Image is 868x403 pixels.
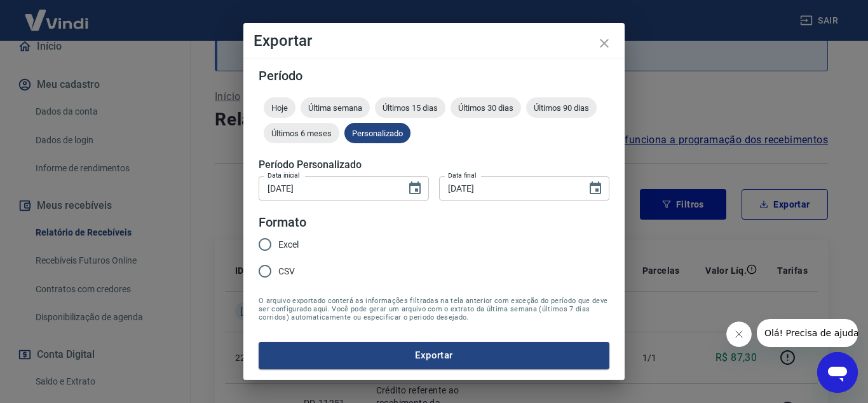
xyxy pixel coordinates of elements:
div: Última semana [301,97,370,118]
legend: Formato [259,213,306,232]
input: DD/MM/YYYY [439,176,578,200]
input: DD/MM/YYYY [259,176,397,200]
span: Últimos 30 dias [451,103,521,113]
div: Personalizado [344,123,410,143]
span: O arquivo exportado conterá as informações filtradas na tela anterior com exceção do período que ... [259,297,609,322]
div: Últimos 90 dias [526,97,597,118]
span: Últimos 6 meses [264,129,339,138]
label: Data inicial [268,171,300,180]
iframe: Mensagem da empresa [757,319,858,347]
label: Data final [448,171,477,180]
span: Excel [278,238,299,251]
span: Última semana [301,103,370,113]
iframe: Fechar mensagem [726,322,752,347]
div: Últimos 30 dias [451,97,521,118]
div: Últimos 15 dias [375,97,445,118]
button: Exportar [259,342,609,369]
h5: Período [259,69,609,82]
span: Olá! Precisa de ajuda? [8,9,107,19]
iframe: Botão para abrir a janela de mensagens [817,352,858,393]
div: Últimos 6 meses [264,123,339,143]
span: Hoje [264,103,295,113]
span: Últimos 90 dias [526,103,597,113]
button: Choose date, selected date is 31 de jul de 2025 [583,176,608,201]
h5: Período Personalizado [259,159,609,171]
span: CSV [278,265,295,278]
button: Choose date, selected date is 1 de jul de 2025 [402,176,428,201]
span: Últimos 15 dias [375,103,445,113]
button: close [589,28,620,59]
span: Personalizado [344,129,410,138]
div: Hoje [264,97,295,118]
h4: Exportar [254,33,614,48]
